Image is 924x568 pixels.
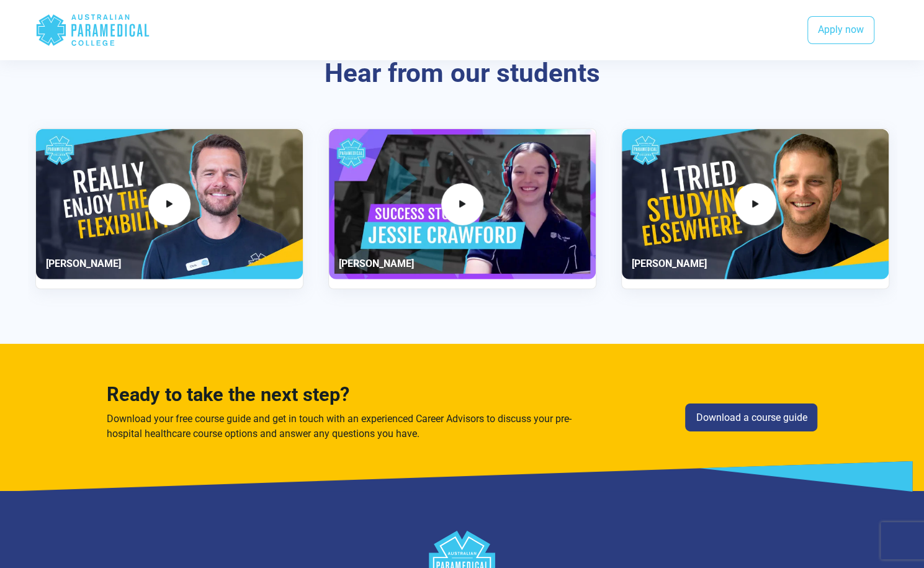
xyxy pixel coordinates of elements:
div: 3 / 3 [621,128,889,289]
a: Apply now [807,16,874,45]
h3: Hear from our students [99,58,825,89]
div: 1 / 3 [35,128,303,289]
div: 2 / 3 [328,128,596,289]
div: Australian Paramedical College [35,10,150,50]
a: Download a course guide [685,403,817,432]
h3: Ready to take the next step? [107,384,576,407]
p: Download your free course guide and get in touch with an experienced Career Advisors to discuss y... [107,412,576,441]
